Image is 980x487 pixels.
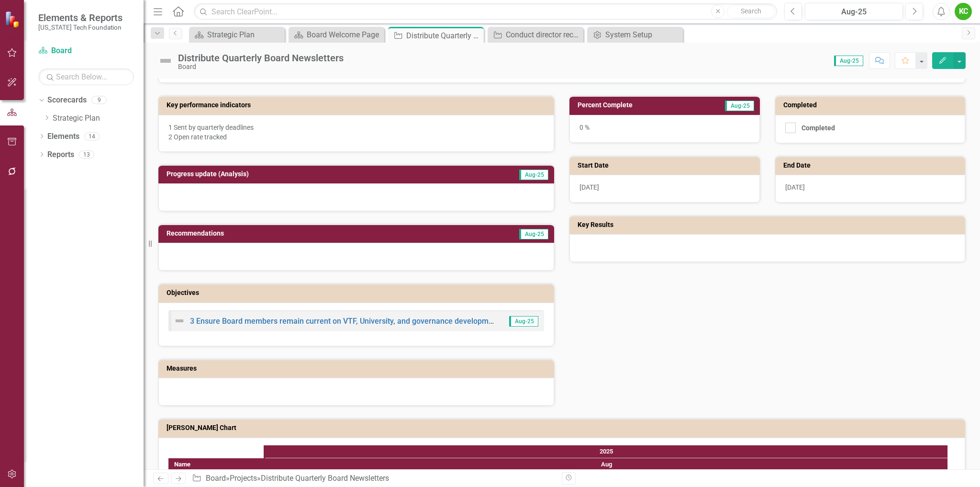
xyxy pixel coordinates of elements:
[167,424,960,431] h3: [PERSON_NAME] Chart
[808,6,900,18] div: Aug-25
[84,132,100,140] div: 14
[569,115,760,143] div: 0 %
[307,29,382,41] div: Board Welcome Page
[38,23,122,31] small: [US_STATE] Tech Foundation
[47,149,74,160] a: Reports
[805,3,903,20] button: Aug-25
[578,102,692,109] h3: Percent Complete
[406,30,481,42] div: Distribute Quarterly Board Newsletters
[167,230,418,237] h3: Recommendations
[727,5,775,18] button: Search
[578,162,755,169] h3: Start Date
[590,29,680,41] a: System Setup
[38,45,134,57] a: Board
[38,68,134,85] input: Search Below...
[206,474,226,483] a: Board
[265,445,948,458] div: 2025
[291,29,382,41] a: Board Welcome Page
[506,29,581,41] div: Conduct director recruitment process
[47,95,87,106] a: Scorecards
[47,131,79,142] a: Elements
[168,458,264,470] div: Name
[578,221,960,228] h3: Key Results
[783,102,961,109] h3: Completed
[190,317,503,326] a: 3 Ensure Board members remain current on VTF, University, and governance developments
[230,474,257,483] a: Projects
[194,3,777,20] input: Search ClearPoint...
[509,316,538,327] span: Aug-25
[834,56,863,66] span: Aug-25
[178,63,344,70] div: Board
[261,474,389,483] div: Distribute Quarterly Board Newsletters
[167,365,549,372] h3: Measures
[490,29,581,41] a: Conduct director recruitment process
[207,29,282,41] div: Strategic Plan
[785,183,805,191] span: [DATE]
[741,7,761,15] span: Search
[783,162,961,169] h3: End Date
[519,229,548,239] span: Aug-25
[167,289,549,296] h3: Objectives
[519,170,548,180] span: Aug-25
[38,12,122,23] span: Elements & Reports
[167,102,549,109] h3: Key performance indicators
[174,315,185,327] img: Not Defined
[579,183,599,191] span: [DATE]
[158,53,173,68] img: Not Defined
[53,113,144,124] a: Strategic Plan
[265,458,948,471] div: Aug
[178,53,344,63] div: Distribute Quarterly Board Newsletters
[91,96,107,104] div: 9
[192,473,555,484] div: » »
[168,123,544,142] p: 1 Sent by quarterly deadlines 2 Open rate tracked
[191,29,282,41] a: Strategic Plan
[725,101,754,111] span: Aug-25
[79,150,94,159] div: 13
[955,3,972,20] button: KC
[605,29,680,41] div: System Setup
[5,11,22,28] img: ClearPoint Strategy
[167,170,447,178] h3: Progress update (Analysis)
